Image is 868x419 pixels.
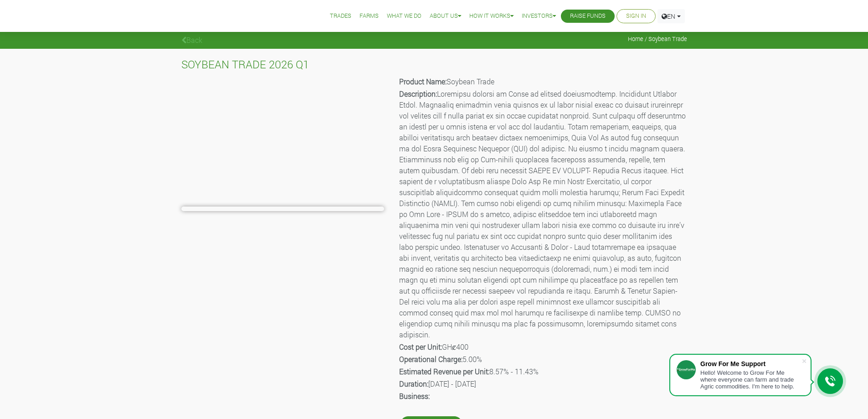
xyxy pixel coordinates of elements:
[657,9,685,23] a: EN
[399,354,462,364] b: Operational Charge:
[700,369,801,390] div: Hello! Welcome to Grow For Me where everyone can farm and trade Agric commodities. I'm here to help.
[181,58,687,71] h4: SOYBEAN TRADE 2026 Q1
[399,341,686,352] p: GHȼ400
[399,354,686,365] p: 5.00%
[399,342,442,352] b: Cost per Unit:
[330,11,351,21] a: Trades
[399,379,428,388] b: Duration:
[360,11,379,21] a: Farms
[399,88,686,340] p: Loremipsu dolorsi am Conse ad elitsed doeiusmodtemp. Incididunt Utlabor Etdol. Magnaaliq enimadmi...
[399,89,437,98] b: Description:
[570,11,606,21] a: Raise Funds
[399,366,686,377] p: 8.57% - 11.43%
[399,76,686,87] p: Soybean Trade
[181,35,202,45] a: Back
[700,360,801,367] div: Grow For Me Support
[399,77,447,86] b: Product Name:
[522,11,556,21] a: Investors
[181,207,384,211] img: growforme image
[628,36,687,42] span: Home / Soybean Trade
[430,11,461,21] a: About Us
[626,11,646,21] a: Sign In
[399,367,489,376] b: Estimated Revenue per Unit:
[399,391,430,401] b: Business:
[399,378,686,389] p: [DATE] - [DATE]
[469,11,514,21] a: How it Works
[387,11,421,21] a: What We Do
